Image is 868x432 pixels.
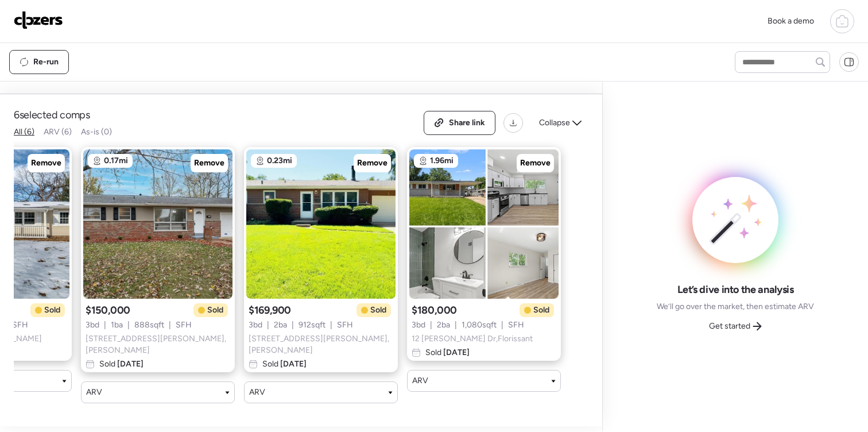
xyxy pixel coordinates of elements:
[86,333,230,356] span: [STREET_ADDRESS][PERSON_NAME] , [PERSON_NAME]
[14,11,63,29] img: Logo
[31,157,61,169] span: Remove
[412,319,425,331] span: 3 bd
[299,319,325,331] span: 912 sqft
[412,375,428,387] span: ARV
[44,127,72,137] span: ARV (6)
[33,56,59,68] span: Re-run
[169,319,171,331] span: |
[437,319,450,331] span: 2 ba
[86,303,130,317] span: $150,000
[207,304,223,316] span: Sold
[412,303,457,317] span: $180,000
[134,319,164,331] span: 888 sqft
[249,387,265,398] span: ARV
[99,358,144,370] span: Sold
[86,319,99,331] span: 3 bd
[104,319,106,331] span: |
[176,319,192,331] span: SFH
[520,157,551,169] span: Remove
[501,319,503,331] span: |
[278,359,307,369] span: [DATE]
[430,319,432,331] span: |
[194,157,224,169] span: Remove
[357,157,387,169] span: Remove
[412,333,533,345] span: 12 [PERSON_NAME] Dr , Florissant
[14,108,90,122] span: 6 selected comps
[249,303,291,317] span: $169,900
[115,359,144,369] span: [DATE]
[657,301,814,313] span: We’ll go over the market, then estimate ARV
[267,155,292,167] span: 0.23mi
[86,387,102,398] span: ARV
[337,319,353,331] span: SFH
[449,117,485,129] span: Share link
[330,319,332,331] span: |
[14,127,34,137] span: All (6)
[425,347,470,358] span: Sold
[274,319,287,331] span: 2 ba
[508,319,524,331] span: SFH
[462,319,497,331] span: 1,080 sqft
[262,358,307,370] span: Sold
[370,304,386,316] span: Sold
[249,333,393,356] span: [STREET_ADDRESS][PERSON_NAME] , [PERSON_NAME]
[249,319,262,331] span: 3 bd
[111,319,123,331] span: 1 ba
[430,155,454,167] span: 1.96mi
[81,127,112,137] span: As-is (0)
[533,304,549,316] span: Sold
[539,117,570,129] span: Collapse
[44,304,60,316] span: Sold
[441,348,470,357] span: [DATE]
[768,16,814,26] span: Book a demo
[267,319,269,331] span: |
[677,283,794,296] span: Let’s dive into the analysis
[455,319,457,331] span: |
[709,321,750,332] span: Get started
[104,155,128,167] span: 0.17mi
[12,319,28,331] span: SFH
[127,319,130,331] span: |
[292,319,294,331] span: |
